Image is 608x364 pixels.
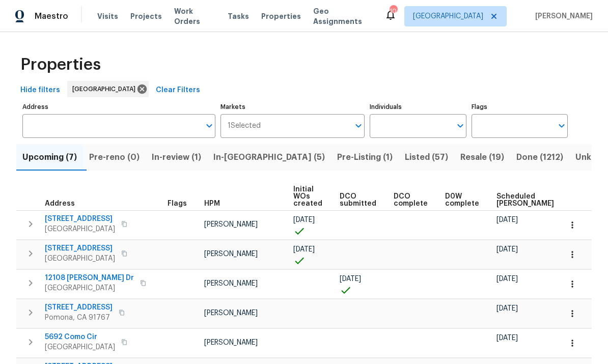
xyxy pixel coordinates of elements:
[204,280,258,287] span: [PERSON_NAME]
[445,193,479,207] span: D0W complete
[45,313,113,323] span: Pomona, CA 91767
[35,11,68,21] span: Maestro
[204,339,258,346] span: [PERSON_NAME]
[45,332,115,342] span: 5692 Como Cir
[496,275,518,283] span: [DATE]
[45,200,75,207] span: Address
[220,104,365,110] label: Markets
[45,214,115,224] span: [STREET_ADDRESS]
[204,250,258,258] span: [PERSON_NAME]
[45,342,115,352] span: [GEOGRAPHIC_DATA]
[340,275,361,283] span: [DATE]
[45,283,134,293] span: [GEOGRAPHIC_DATA]
[152,81,204,100] button: Clear Filters
[453,119,467,133] button: Open
[496,305,518,312] span: [DATE]
[156,84,200,97] span: Clear Filters
[261,11,301,21] span: Properties
[152,150,201,164] span: In-review (1)
[496,216,518,223] span: [DATE]
[204,310,258,317] span: [PERSON_NAME]
[67,81,149,97] div: [GEOGRAPHIC_DATA]
[516,150,563,164] span: Done (1212)
[168,200,187,207] span: Flags
[45,224,115,234] span: [GEOGRAPHIC_DATA]
[228,122,261,130] span: 1 Selected
[130,11,162,21] span: Projects
[555,119,569,133] button: Open
[16,81,64,100] button: Hide filters
[496,193,554,207] span: Scheduled [PERSON_NAME]
[20,60,101,70] span: Properties
[45,254,115,264] span: [GEOGRAPHIC_DATA]
[370,104,466,110] label: Individuals
[204,200,220,207] span: HPM
[340,193,376,207] span: DCO submitted
[20,84,60,97] span: Hide filters
[413,11,483,21] span: [GEOGRAPHIC_DATA]
[293,246,315,253] span: [DATE]
[204,221,258,228] span: [PERSON_NAME]
[202,119,216,133] button: Open
[72,84,140,94] span: [GEOGRAPHIC_DATA]
[228,13,249,20] span: Tasks
[22,104,215,110] label: Address
[394,193,428,207] span: DCO complete
[22,150,77,164] span: Upcoming (7)
[293,186,322,207] span: Initial WOs created
[405,150,448,164] span: Listed (57)
[45,243,115,254] span: [STREET_ADDRESS]
[213,150,325,164] span: In-[GEOGRAPHIC_DATA] (5)
[45,302,113,313] span: [STREET_ADDRESS]
[174,6,215,26] span: Work Orders
[351,119,366,133] button: Open
[496,246,518,253] span: [DATE]
[337,150,393,164] span: Pre-Listing (1)
[390,6,397,16] div: 10
[45,273,134,283] span: 12108 [PERSON_NAME] Dr
[89,150,140,164] span: Pre-reno (0)
[293,216,315,223] span: [DATE]
[97,11,118,21] span: Visits
[496,334,518,342] span: [DATE]
[460,150,504,164] span: Resale (19)
[472,104,568,110] label: Flags
[531,11,593,21] span: [PERSON_NAME]
[313,6,372,26] span: Geo Assignments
